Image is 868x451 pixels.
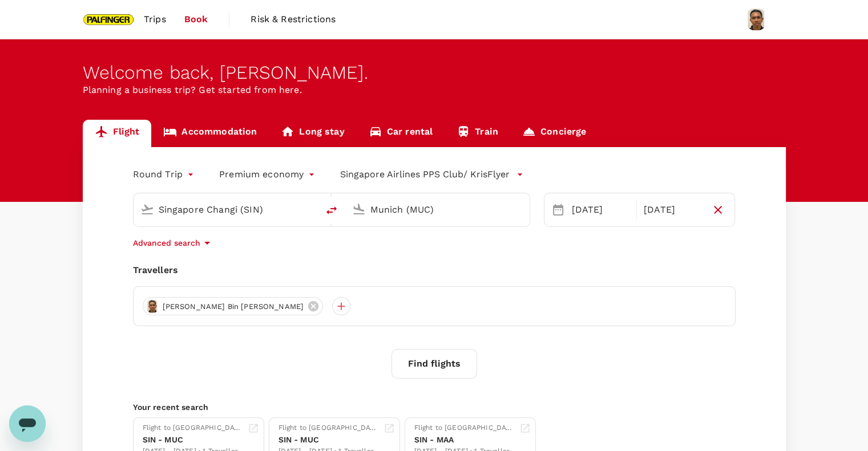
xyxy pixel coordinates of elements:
[133,401,736,413] p: Your recent search
[9,405,46,442] iframe: Button to launch messaging window
[370,201,506,218] input: Going to
[278,434,379,446] div: SIN - MUC
[144,13,166,26] span: Trips
[143,297,324,315] div: [PERSON_NAME] Bin [PERSON_NAME]
[310,208,312,210] button: Open
[83,62,786,83] div: Welcome back , [PERSON_NAME] .
[340,168,523,181] button: Singapore Airlines PPS Club/ KrisFlyer
[340,168,510,181] p: Singapore Airlines PPS Club/ KrisFlyer
[133,165,197,184] div: Round Trip
[567,198,634,221] div: [DATE]
[83,120,152,147] a: Flight
[83,83,786,97] p: Planning a business trip? Get started from here.
[522,208,524,210] button: Open
[414,434,515,446] div: SIN - MAA
[156,301,311,312] span: [PERSON_NAME] Bin [PERSON_NAME]
[391,349,477,379] button: Find flights
[159,201,294,218] input: Depart from
[318,197,345,224] button: delete
[414,422,515,434] div: Flight to [GEOGRAPHIC_DATA]
[83,7,135,32] img: Palfinger Asia Pacific Pte Ltd
[745,8,768,31] img: Muhammad Fauzi Bin Ali Akbar
[133,236,214,250] button: Advanced search
[445,120,510,147] a: Train
[184,13,208,26] span: Book
[639,198,706,221] div: [DATE]
[251,13,336,26] span: Risk & Restrictions
[510,120,598,147] a: Concierge
[143,434,243,446] div: SIN - MUC
[219,165,317,184] div: Premium economy
[278,422,379,434] div: Flight to [GEOGRAPHIC_DATA]
[146,299,159,313] img: avatar-6654046f5d07b.png
[151,120,269,147] a: Accommodation
[133,263,736,277] div: Travellers
[133,237,200,249] p: Advanced search
[143,422,243,434] div: Flight to [GEOGRAPHIC_DATA]
[269,120,356,147] a: Long stay
[357,120,445,147] a: Car rental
